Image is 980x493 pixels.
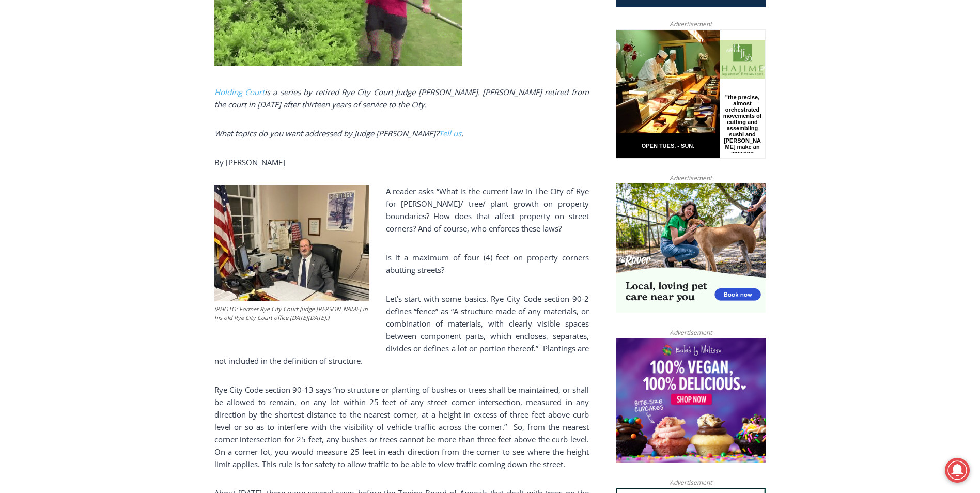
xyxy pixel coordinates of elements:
span: Advertisement [659,173,722,183]
div: "the precise, almost orchestrated movements of cutting and assembling sushi and [PERSON_NAME] mak... [106,65,147,124]
p: By [PERSON_NAME] [214,156,589,168]
span: Open Tues. - Sun. [PHONE_NUMBER] [3,106,101,146]
a: Intern @ [DOMAIN_NAME] [248,100,501,129]
i: is a series by retired Rye City Court Judge [PERSON_NAME]. [PERSON_NAME] retired from the court i... [214,87,589,110]
img: s_800_809a2aa2-bb6e-4add-8b5e-749ad0704c34.jpeg [250,1,312,47]
em: What topics do you want addressed by Judge [PERSON_NAME]? . [214,128,463,138]
h4: Book [PERSON_NAME]'s Good Humor for Your Event [315,11,360,40]
div: Serving [GEOGRAPHIC_DATA] Since [DATE] [68,19,255,28]
p: A reader asks “What is the current law in The City of Rye for [PERSON_NAME]/ tree/ plant growth o... [214,185,589,235]
span: Advertisement [659,477,722,487]
div: "The first chef I interviewed talked about coming to [GEOGRAPHIC_DATA] from [GEOGRAPHIC_DATA] in ... [261,1,488,100]
p: Let’s start with some basics. Rye City Code section 90-2 defines “fence” as “A structure made of ... [214,292,589,367]
figcaption: (PHOTO: Former Rye City Court Judge [PERSON_NAME] in his old Rye City Court office [DATE][DATE].) [214,304,369,322]
span: Intern @ [DOMAIN_NAME] [270,103,479,126]
p: Rye City Code section 90-13 says “no structure or planting of bushes or trees shall be maintained... [214,383,589,470]
img: Baked by Melissa [616,338,766,463]
span: Advertisement [659,19,722,29]
p: Is it a maximum of four (4) feet on property corners abutting streets? [214,251,589,276]
a: Tell us [439,128,461,138]
img: (PHOTO: Rye City Court Judge Joe Latwin in his office on Monday, December 5, 2022.) [214,185,369,301]
span: Advertisement [659,328,722,337]
a: Open Tues. - Sun. [PHONE_NUMBER] [1,104,104,129]
a: Book [PERSON_NAME]'s Good Humor for Your Event [307,3,373,47]
a: Holding Court [214,87,265,97]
